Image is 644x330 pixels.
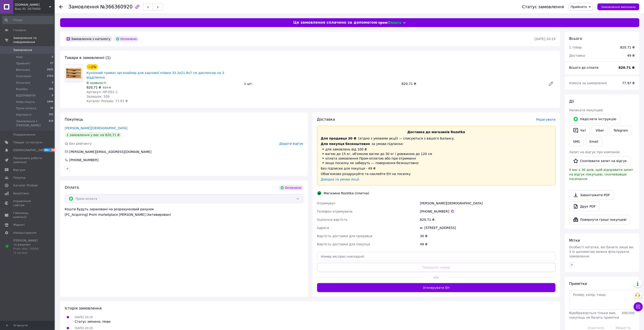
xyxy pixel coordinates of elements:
div: 30 ₴ [419,232,557,240]
div: −1% [87,64,98,70]
b: 820.71 ₴ [619,66,635,69]
div: Ваш ID: 2670400 [15,7,55,11]
span: Виконані [16,68,30,72]
button: Згенерувати ЕН [317,283,556,292]
div: 820.71 ₴ [419,216,557,224]
span: 0 [52,55,53,59]
span: Запит на відгук про компанію [569,150,620,154]
div: 820.71 ₴ [400,81,545,87]
span: Всього [569,36,582,41]
span: 0 [52,94,53,98]
span: Каталог ProSale [13,183,38,188]
span: або [424,275,448,280]
span: Укрпошта [16,113,31,117]
span: 1 товар [569,46,582,49]
span: Залишок: 550 [87,95,110,98]
span: Налаштування [13,231,36,235]
span: Скасовані [16,74,31,78]
span: Всього до сплати [569,66,599,69]
div: Статус змінено: Нове [75,319,111,324]
div: (згідно з умовами акції) — списуються з вашого Балансу. [321,136,552,141]
span: Відображається тільки вам, покупець не бачить примітки [569,311,619,319]
button: Чат з покупцем [634,302,643,311]
span: 300 / 300 [622,311,635,315]
span: В наявності [87,81,106,85]
span: 99+ [43,148,51,152]
div: 49 ₴ [419,240,557,248]
button: Email [586,137,602,146]
span: Управління сайтом [13,199,42,207]
span: Отримувач [317,201,336,205]
span: Це замовлення сплачено за допомогою [293,20,377,25]
span: Оціночна вартість [317,218,348,221]
span: Примітки [569,282,587,286]
a: Завантажити PDF [569,190,614,200]
span: Пром-оплата [16,106,36,110]
span: Прийняті [16,61,30,66]
button: Скопіювати запит на відгук [569,156,631,166]
span: Артикул: HP-DS1-1 [87,90,118,94]
span: Прийнято [571,5,587,9]
span: Для продавця 30 ₴ [321,137,357,140]
span: [DEMOGRAPHIC_DATA] [13,148,47,152]
div: [PHONE_NUMBER] [69,158,99,162]
span: Головна [13,28,26,32]
button: Повернути гроші покупцеві [569,215,631,224]
input: Номер експрес-накладної [317,252,556,261]
div: [FC_Acquiring] Prom marketplace [PERSON_NAME] (Активирован) [65,212,303,217]
a: Viber [592,126,608,135]
span: Замовлення з [PERSON_NAME] [16,119,49,127]
span: Написати покупцеві [569,108,603,112]
span: У вас є 30 днів, щоб відправити запит на відгук покупцеві, скопіювавши посилання. [569,168,633,181]
span: 1846 [47,100,53,104]
div: Магазини Rozetka (платна) [323,191,370,195]
li: якщо посилку не заберуть — повернення безкоштовно [321,161,552,165]
span: Нові [16,55,23,59]
span: droptape.store [15,3,49,7]
div: м. [STREET_ADDRESS] [419,224,557,232]
div: Обов'язково роздрукуйте та наклейте ЕН на посилку [321,172,552,176]
span: Замовлення та повідомлення [13,36,55,44]
span: 192 [49,113,53,117]
span: 829 ₴ [103,86,111,89]
span: Замовлення виконано [601,5,636,9]
span: Вартість доставки для покупця [317,242,370,246]
div: за умови підписки: [321,142,552,146]
span: Мітки [569,238,580,243]
span: Покупець [65,117,83,122]
span: Комісія за замовлення [569,81,607,85]
span: Доставка [317,117,335,122]
span: 27 [50,61,53,66]
span: 820,71 ₴ [87,86,101,89]
button: Чат [569,126,590,135]
span: 419 [49,119,53,127]
img: Кухонний тримач органайзер для харчової плівки 33.3х21.8х7 см диспенсер на 3 відділення [65,64,83,82]
div: Без підписки для покупця - 49 ₴ [321,166,552,171]
span: Повідомлення [13,133,35,137]
input: Пошук [2,16,54,24]
span: Маркет [13,223,25,227]
button: Надіслати інструкцію [569,114,620,124]
span: Rozetka [16,87,28,91]
button: SMS [569,137,584,146]
a: Друк PDF [569,202,600,211]
span: Редагувати [536,118,556,121]
div: Замовлення з каталогу [65,36,112,42]
span: Оплачені [16,81,30,85]
span: Нова-пошта [16,100,35,104]
div: 1 шт. [242,81,400,87]
span: Доставка до магазинів Rozetka [407,130,465,134]
span: Товари та послуги [13,140,42,145]
span: Особисті нотатки, які бачите лише ви. З їх допомогою можна фільтрувати замовлення [569,245,634,258]
span: Доставка [569,54,585,57]
span: Для покупця безкоштовно [321,142,370,146]
div: Повернутися назад [59,5,63,9]
span: 99+ [51,148,58,152]
span: [PERSON_NAME] та рахунки [13,239,42,255]
span: [DATE] 20:19 [75,316,93,319]
a: Telegram [610,126,632,135]
span: Телефон отримувача [317,210,353,213]
span: 77.97 ₴ [622,81,635,85]
a: [PERSON_NAME][DEMOGRAPHIC_DATA] [65,126,127,130]
div: 1 замовлення у вас на 820,71 ₴ [65,132,122,138]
